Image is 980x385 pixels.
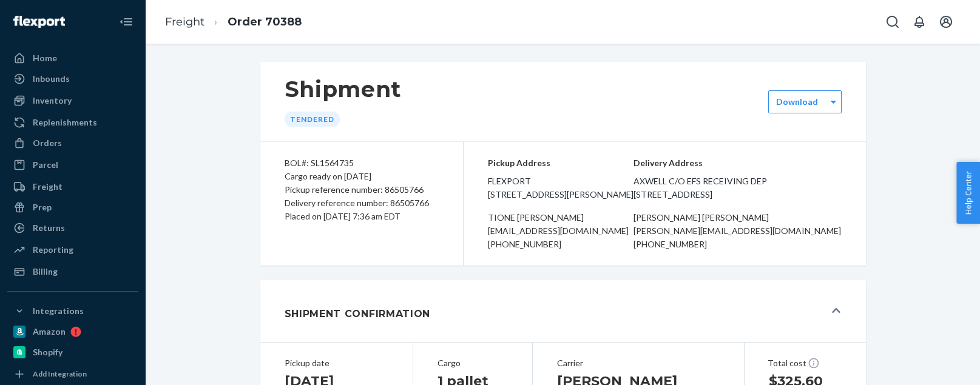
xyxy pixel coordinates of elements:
div: Freight [33,181,63,193]
button: Shipment Confirmation [260,280,866,342]
div: tione [PERSON_NAME] [488,211,634,224]
div: Add Integration [33,369,87,379]
div: Orders [33,137,62,149]
iframe: Opens a widget where you can chat to one of our agents [897,349,968,379]
div: Reporting [33,244,73,256]
a: Prep [7,198,138,217]
div: Prep [33,201,52,213]
button: Help Center [956,162,980,224]
a: Parcel [7,155,138,175]
a: Replenishments [7,113,138,132]
div: Carrier [557,357,720,369]
div: Pickup reference number: 86505766 [285,183,439,196]
div: BOL#: SL1564735 [285,156,439,170]
span: AXWELL c/o EFS Receiving Dep [STREET_ADDRESS] [634,175,842,201]
div: Download [776,96,818,108]
a: Freight [165,15,204,28]
a: Inbounds [7,69,138,89]
p: Delivery Address [634,156,842,170]
a: Amazon [7,322,138,341]
div: Integrations [33,305,84,317]
div: [PERSON_NAME] [PERSON_NAME] [634,211,842,224]
div: Amazon [33,326,66,338]
div: Cargo [438,357,508,369]
div: Total cost [768,357,843,369]
a: Reporting [7,240,138,259]
div: Home [33,52,57,64]
div: [PERSON_NAME][EMAIL_ADDRESS][DOMAIN_NAME] [634,224,842,238]
img: Flexport logo [13,16,65,28]
a: Shopify [7,343,138,362]
div: [PHONE_NUMBER] [488,238,634,251]
div: Tendered [285,112,340,127]
div: Replenishments [33,116,97,129]
div: [PHONE_NUMBER] [634,238,842,251]
span: flexport [STREET_ADDRESS][PERSON_NAME] [488,175,634,201]
a: Billing [7,262,138,281]
div: Parcel [33,159,58,171]
a: Freight [7,177,138,196]
h1: Shipment [285,76,402,102]
p: Pickup Address [488,156,634,170]
button: Integrations [7,301,138,321]
ol: breadcrumbs [155,4,311,40]
div: [EMAIL_ADDRESS][DOMAIN_NAME] [488,224,634,238]
a: Returns [7,218,138,238]
div: Billing [33,266,58,278]
a: Add Integration [7,367,138,381]
div: Inbounds [33,73,70,85]
h1: Shipment Confirmation [285,307,431,321]
div: Pickup date [285,357,389,369]
button: Close Navigation [114,10,138,34]
div: Placed on [DATE] 7:36 am EDT [285,210,439,223]
button: Open Search Box [880,10,905,34]
a: Orders [7,133,138,153]
div: Returns [33,222,65,234]
a: Inventory [7,91,138,110]
div: Shopify [33,346,63,358]
a: Home [7,49,138,68]
a: Order 70388 [228,15,302,28]
div: Delivery reference number: 86505766 [285,196,439,210]
button: Open account menu [934,10,958,34]
div: Cargo ready on [DATE] [285,170,439,183]
div: Inventory [33,95,72,107]
button: Open notifications [907,10,931,34]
